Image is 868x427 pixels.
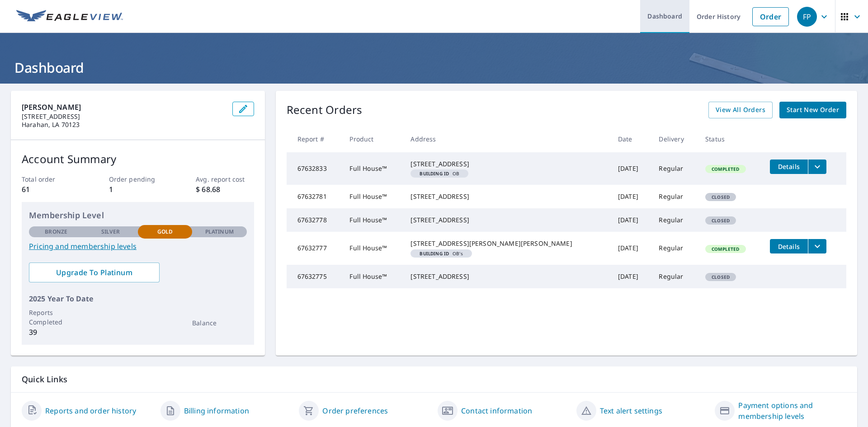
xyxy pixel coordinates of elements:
[787,104,839,116] span: Start New Order
[716,104,765,116] span: View All Orders
[22,102,225,113] p: [PERSON_NAME]
[770,160,808,174] button: detailsBtn-67632833
[22,184,80,195] p: 61
[29,209,247,221] p: Membership Level
[342,126,403,152] th: Product
[651,126,698,152] th: Delivery
[461,405,532,416] a: Contact information
[611,152,652,185] td: [DATE]
[808,160,826,174] button: filesDropdownBtn-67632833
[342,152,403,185] td: Full House™
[779,102,846,118] a: Start New Order
[611,126,652,152] th: Date
[611,265,652,288] td: [DATE]
[157,228,173,236] p: Gold
[342,265,403,288] td: Full House™
[22,121,225,129] p: Harahan, LA 70123
[651,265,698,288] td: Regular
[706,274,735,280] span: Closed
[322,405,388,416] a: Order preferences
[29,263,160,282] a: Upgrade To Platinum
[29,293,247,304] p: 2025 Year To Date
[287,185,343,208] td: 67632781
[22,151,254,167] p: Account Summary
[287,265,343,288] td: 67632775
[797,7,817,27] div: FP
[414,171,465,176] span: OB
[611,232,652,264] td: [DATE]
[651,152,698,185] td: Regular
[738,400,846,422] a: Payment options and membership levels
[808,239,826,253] button: filesDropdownBtn-67632777
[410,192,603,201] div: [STREET_ADDRESS]
[698,126,763,152] th: Status
[22,174,80,184] p: Total order
[16,10,123,23] img: EV Logo
[205,228,234,236] p: Platinum
[287,126,343,152] th: Report #
[342,208,403,232] td: Full House™
[287,232,343,264] td: 67632777
[410,160,603,169] div: [STREET_ADDRESS]
[29,241,247,252] a: Pricing and membership levels
[752,7,789,26] a: Order
[775,162,802,171] span: Details
[410,239,603,248] div: [STREET_ADDRESS][PERSON_NAME][PERSON_NAME]
[706,246,745,252] span: Completed
[775,242,802,251] span: Details
[410,216,603,225] div: [STREET_ADDRESS]
[706,166,745,172] span: Completed
[29,308,83,327] p: Reports Completed
[600,405,662,416] a: Text alert settings
[287,208,343,232] td: 67632778
[420,251,449,256] em: Building ID
[342,232,403,264] td: Full House™
[611,208,652,232] td: [DATE]
[708,102,773,118] a: View All Orders
[196,184,254,195] p: $ 68.68
[651,232,698,264] td: Regular
[651,208,698,232] td: Regular
[420,171,449,176] em: Building ID
[45,405,136,416] a: Reports and order history
[342,185,403,208] td: Full House™
[403,126,610,152] th: Address
[36,267,152,277] span: Upgrade To Platinum
[414,251,468,256] span: OB's
[22,374,846,385] p: Quick Links
[287,102,363,118] p: Recent Orders
[287,152,343,185] td: 67632833
[109,174,167,184] p: Order pending
[192,318,246,328] p: Balance
[101,228,120,236] p: Silver
[184,405,249,416] a: Billing information
[706,217,735,224] span: Closed
[22,113,225,121] p: [STREET_ADDRESS]
[706,194,735,200] span: Closed
[11,58,857,77] h1: Dashboard
[109,184,167,195] p: 1
[611,185,652,208] td: [DATE]
[770,239,808,253] button: detailsBtn-67632777
[651,185,698,208] td: Regular
[410,272,603,281] div: [STREET_ADDRESS]
[29,327,83,338] p: 39
[196,174,254,184] p: Avg. report cost
[45,228,67,236] p: Bronze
